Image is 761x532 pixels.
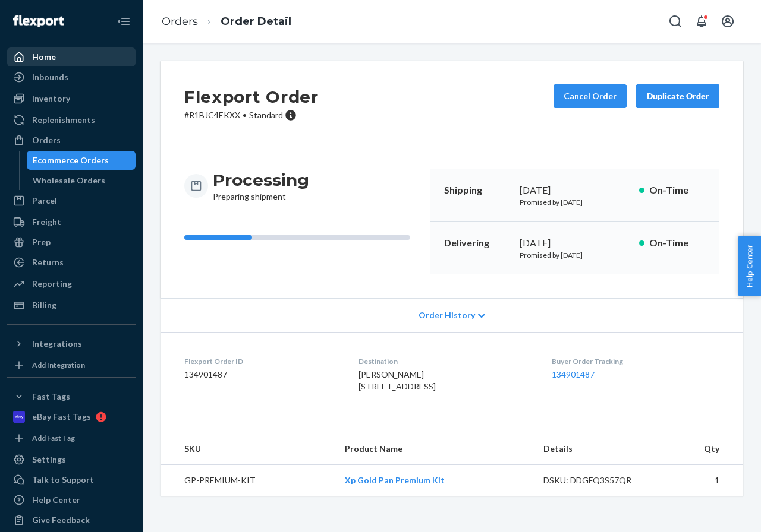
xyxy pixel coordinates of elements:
[7,334,136,353] button: Integrations
[32,454,66,465] div: Settings
[7,68,136,87] a: Inbounds
[7,387,136,406] button: Fast Tags
[184,369,339,381] dd: 134901487
[7,89,136,108] a: Inventory
[7,470,136,489] a: Talk to Support
[662,465,743,496] td: 1
[520,250,630,260] p: Promised by [DATE]
[32,514,90,526] div: Give Feedback
[32,278,72,290] div: Reporting
[359,356,532,366] dt: Destination
[7,511,136,530] button: Give Feedback
[27,171,136,190] a: Wholesale Orders
[184,109,319,121] p: # R1BJC4EKXX
[221,15,291,28] a: Order Detail
[7,191,136,210] a: Parcel
[161,465,335,496] td: GP-PREMIUM-KIT
[32,494,80,506] div: Help Center
[7,450,136,469] a: Settings
[552,369,595,379] a: 134901487
[716,9,740,33] button: Open account menu
[161,433,335,465] th: SKU
[7,253,136,272] a: Returns
[27,151,136,170] a: Ecommerce Orders
[7,233,136,252] a: Prep
[32,338,82,350] div: Integrations
[649,236,705,250] p: On-Time
[32,195,57,207] div: Parcel
[32,114,95,126] div: Replenishments
[543,474,653,486] div: DSKU: DDGFQ3S57QR
[7,110,136,129] a: Replenishments
[32,236,51,248] div: Prep
[32,256,64,268] div: Returns
[7,296,136,315] a: Billing
[7,407,136,426] a: eBay Fast Tags
[32,93,70,104] div: Inventory
[663,9,687,33] button: Open Search Box
[32,134,61,146] div: Orders
[112,9,136,33] button: Close Navigation
[184,84,319,109] h2: Flexport Order
[184,356,339,366] dt: Flexport Order ID
[345,475,445,485] a: Xp Gold Pan Premium Kit
[552,356,719,366] dt: Buyer Order Tracking
[32,51,56,63] div: Home
[520,183,630,197] div: [DATE]
[738,236,761,296] button: Help Center
[7,213,136,232] a: Freight
[636,84,719,108] button: Duplicate Order
[213,169,309,202] div: Preparing shipment
[162,15,198,28] a: Orders
[444,183,510,197] p: Shipping
[32,71,68,83] div: Inbounds
[7,47,136,66] a: Home
[7,358,136,372] a: Add Integration
[444,236,510,250] p: Delivering
[662,433,743,465] th: Qty
[649,183,705,197] p: On-Time
[33,154,109,166] div: Ecommerce Orders
[152,4,301,39] ol: breadcrumbs
[7,131,136,150] a: Orders
[534,433,662,465] th: Details
[554,84,627,108] button: Cancel Order
[13,15,64,27] img: Flexport logo
[359,369,436,391] span: [PERSON_NAME] [STREET_ADDRESS]
[32,474,94,486] div: Talk to Support
[335,433,534,465] th: Product Name
[32,360,85,370] div: Add Integration
[32,299,56,311] div: Billing
[7,274,136,293] a: Reporting
[249,110,283,120] span: Standard
[32,391,70,403] div: Fast Tags
[243,110,247,120] span: •
[7,431,136,445] a: Add Fast Tag
[520,236,630,250] div: [DATE]
[32,411,91,423] div: eBay Fast Tags
[7,490,136,509] a: Help Center
[32,433,75,443] div: Add Fast Tag
[419,309,475,321] span: Order History
[690,9,713,33] button: Open notifications
[32,216,61,228] div: Freight
[33,175,105,186] div: Wholesale Orders
[213,169,309,191] h3: Processing
[520,197,630,207] p: Promised by [DATE]
[646,90,709,102] div: Duplicate Order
